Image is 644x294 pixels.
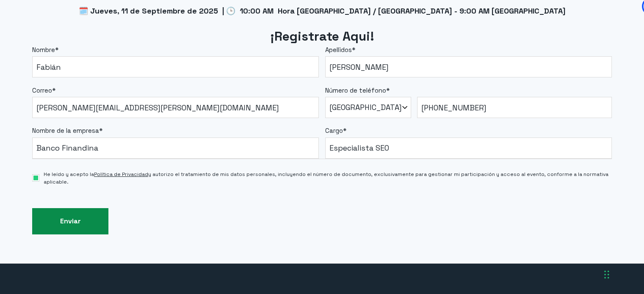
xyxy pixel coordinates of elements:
div: Widget de chat [492,186,644,294]
input: He leído y acepto laPolítica de Privacidady autorizo el tratamiento de mis datos personales, incl... [32,174,39,181]
h2: ¡Registrate Aqui! [32,28,612,45]
span: Número de teléfono [325,86,386,94]
span: Apellidos [325,46,352,54]
span: Correo [32,86,52,94]
span: Nombre de la empresa [32,126,99,135]
iframe: Chat Widget [492,186,644,294]
div: Arrastrar [604,262,609,287]
a: Política de Privacidad [94,171,148,178]
span: Nombre [32,46,55,54]
input: Enviar [32,208,108,235]
span: He leído y acepto la y autorizo el tratamiento de mis datos personales, incluyendo el número de d... [44,170,612,186]
span: Cargo [325,126,343,135]
span: 🗓️ Jueves, 11 de Septiembre de 2025 | 🕒 10:00 AM Hora [GEOGRAPHIC_DATA] / [GEOGRAPHIC_DATA] - 9:0... [78,6,565,16]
